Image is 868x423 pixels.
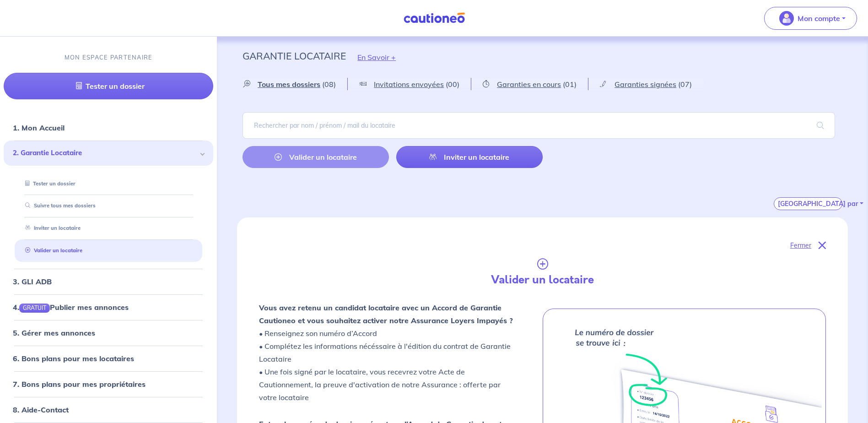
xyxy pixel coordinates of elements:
p: Garantie Locataire [243,48,346,64]
a: Inviter un locataire [396,146,543,168]
span: Invitations envoyées [374,80,444,89]
span: (01) [563,80,577,89]
input: Rechercher par nom / prénom / mail du locataire [243,112,835,139]
a: 8. Aide-Contact [13,405,69,414]
span: Garanties en cours [497,80,561,89]
a: Invitations envoyées(00) [348,78,471,90]
a: 7. Bons plans pour mes propriétaires [13,380,146,389]
div: 7. Bons plans pour mes propriétaires [4,375,213,393]
a: Garanties en cours(01) [471,78,588,90]
div: 8. Aide-Contact [4,401,213,419]
p: • Renseignez son numéro d’Accord • Complétez les informations nécéssaire à l'édition du contrat d... [259,301,517,404]
div: 2. Garantie Locataire [4,141,213,166]
img: illu_account_valid_menu.svg [779,11,794,26]
button: [GEOGRAPHIC_DATA] par [774,197,842,210]
button: En Savoir + [346,44,407,70]
div: 1. Mon Accueil [4,119,213,137]
a: Tester un dossier [4,73,213,100]
div: 3. GLI ADB [4,272,213,291]
h4: Valider un locataire [398,273,687,287]
a: 3. GLI ADB [13,277,52,286]
a: 1. Mon Accueil [13,124,65,133]
p: MON ESPACE PARTENAIRE [65,53,153,62]
span: search [806,113,835,138]
button: illu_account_valid_menu.svgMon compte [764,7,857,30]
span: Garanties signées [615,80,676,89]
div: 6. Bons plans pour mes locataires [4,349,213,368]
span: Tous mes dossiers [258,80,320,89]
div: 4.GRATUITPublier mes annonces [4,298,213,316]
div: Suivre tous mes dossiers [15,199,202,214]
a: Tous mes dossiers(08) [243,78,347,90]
div: Inviter un locataire [15,221,202,236]
div: Tester un dossier [15,176,202,191]
span: (08) [322,80,336,89]
a: 4.GRATUITPublier mes annonces [13,303,129,312]
a: 5. Gérer mes annonces [13,328,95,337]
p: Mon compte [798,13,840,24]
span: (07) [678,80,692,89]
span: 2. Garantie Locataire [13,148,197,159]
span: (00) [446,80,459,89]
a: Tester un dossier [22,180,75,187]
a: Suivre tous mes dossiers [22,203,96,209]
img: Cautioneo [400,12,469,24]
strong: Vous avez retenu un candidat locataire avec un Accord de Garantie Cautioneo et vous souhaitez act... [259,303,513,325]
a: 6. Bons plans pour mes locataires [13,354,134,363]
a: Valider un locataire [22,247,82,254]
div: Valider un locataire [15,243,202,258]
div: 5. Gérer mes annonces [4,324,213,342]
a: Garanties signées(07) [588,78,703,90]
p: Fermer [790,239,811,251]
a: Inviter un locataire [22,225,81,232]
